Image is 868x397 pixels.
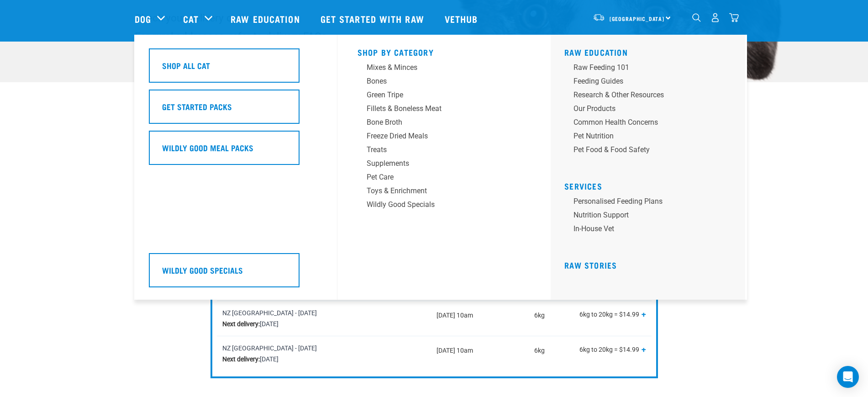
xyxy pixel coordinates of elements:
[573,90,716,101] div: Research & Other Resources
[436,0,489,37] a: Vethub
[564,50,628,54] a: Raw Education
[564,196,738,210] a: Personalised Feeding Plans
[358,131,531,144] a: Freeze Dried Meals
[162,264,243,276] h5: Wildly Good Specials
[162,101,232,112] h5: Get Started Packs
[162,59,210,71] h5: Shop All Cat
[564,103,738,117] a: Our Products
[729,13,739,22] img: home-icon@2x.png
[367,199,509,210] div: Wildly Good Specials
[573,62,716,73] div: Raw Feeding 101
[358,172,531,185] a: Pet Care
[222,343,426,365] div: NZ [GEOGRAPHIC_DATA] - [DATE] [DATE]
[358,144,531,158] a: Treats
[593,13,605,21] img: van-moving.png
[311,0,436,37] a: Get started with Raw
[149,90,322,131] a: Get Started Packs
[367,76,509,87] div: Bones
[431,336,507,371] td: [DATE] 10am
[367,117,509,128] div: Bone Broth
[358,199,531,213] a: Wildly Good Specials
[506,336,572,371] td: 6kg
[367,158,509,169] div: Supplements
[183,12,199,26] a: Cat
[578,307,646,323] p: 6kg to 20kg = $14.99 20kg to 40kg = $29.99 Over 40kg = $44.99
[564,76,738,90] a: Feeding Guides
[367,131,509,142] div: Freeze Dried Meals
[573,131,716,142] div: Pet Nutrition
[367,172,509,183] div: Pet Care
[564,90,738,103] a: Research & Other Resources
[135,12,151,26] a: Dog
[367,144,509,155] div: Treats
[222,320,260,328] strong: Next delivery:
[573,117,716,128] div: Common Health Concerns
[573,103,716,114] div: Our Products
[610,17,665,20] span: [GEOGRAPHIC_DATA]
[692,13,701,22] img: home-icon-1@2x.png
[564,223,738,237] a: In-house vet
[506,301,572,336] td: 6kg
[149,48,322,90] a: Shop All Cat
[358,90,531,103] a: Green Tripe
[358,117,531,131] a: Bone Broth
[358,185,531,199] a: Toys & Enrichment
[367,103,509,114] div: Fillets & Boneless Meat
[367,62,509,73] div: Mixes & Minces
[149,131,322,172] a: Wildly Good Meal Packs
[564,263,617,267] a: Raw Stories
[564,144,738,158] a: Pet Food & Food Safety
[358,62,531,76] a: Mixes & Minces
[358,103,531,117] a: Fillets & Boneless Meat
[11,101,857,117] h2: Find your delivery options - just add your postcode
[573,76,716,87] div: Feeding Guides
[358,158,531,172] a: Supplements
[642,345,646,353] button: Show all tiers
[710,13,720,22] img: user.png
[564,62,738,76] a: Raw Feeding 101
[221,0,311,37] a: Raw Education
[431,301,507,336] td: [DATE] 10am
[642,309,646,318] span: +
[837,366,859,388] div: Open Intercom Messenger
[162,142,253,154] h5: Wildly Good Meal Packs
[573,144,716,155] div: Pet Food & Food Safety
[358,76,531,90] a: Bones
[149,253,322,294] a: Wildly Good Specials
[564,117,738,131] a: Common Health Concerns
[367,90,509,101] div: Green Tripe
[358,48,531,55] h5: Shop By Category
[564,210,738,223] a: Nutrition Support
[642,344,646,354] span: +
[564,181,738,189] h5: Services
[222,355,260,363] strong: Next delivery:
[367,185,509,196] div: Toys & Enrichment
[564,131,738,144] a: Pet Nutrition
[642,310,646,318] button: Show all tiers
[222,307,426,329] div: NZ [GEOGRAPHIC_DATA] - [DATE] [DATE]
[578,343,646,359] p: 6kg to 20kg = $14.99 20kg to 40kg = $29.99 Over 40kg = $44.99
